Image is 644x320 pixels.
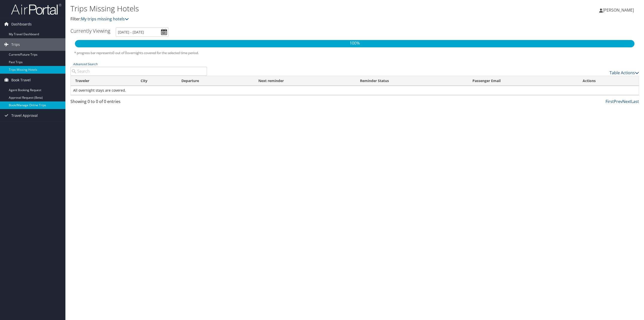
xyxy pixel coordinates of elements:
span: Dashboards [11,18,32,30]
span: Travel Approval [11,109,38,122]
th: Reminder Status [355,76,468,86]
th: Departure: activate to sort column descending [177,76,254,86]
h3: Currently Viewing [70,27,110,34]
img: airportal-logo.png [11,3,61,15]
a: First [606,99,614,104]
a: Last [631,99,639,104]
th: Traveler: activate to sort column ascending [71,76,136,86]
span: 0 out of 0 [112,51,127,55]
th: Actions [578,76,639,86]
a: Table Actions [610,70,639,76]
h1: Trips Missing Hotels [70,3,450,14]
a: Prev [614,99,622,104]
th: Next reminder [254,76,355,86]
span: [PERSON_NAME] [603,7,634,13]
a: Next [622,99,631,104]
a: My trips missing hotels [81,16,129,22]
a: Advanced Search [73,62,97,66]
input: Advanced Search [70,67,207,76]
p: 100% [75,40,634,47]
span: Book Travel [11,74,31,86]
h5: * progress bar represents overnights covered for the selected time period. [74,51,635,55]
span: Trips [11,38,20,51]
th: Passenger Email: activate to sort column ascending [468,76,578,86]
a: [PERSON_NAME] [599,3,639,18]
td: All overnight stays are covered. [71,86,639,95]
p: Filter: [70,16,450,22]
input: [DATE] - [DATE] [116,27,169,37]
th: City: activate to sort column ascending [136,76,177,86]
div: Showing 0 to 0 of 0 entries [70,98,207,107]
